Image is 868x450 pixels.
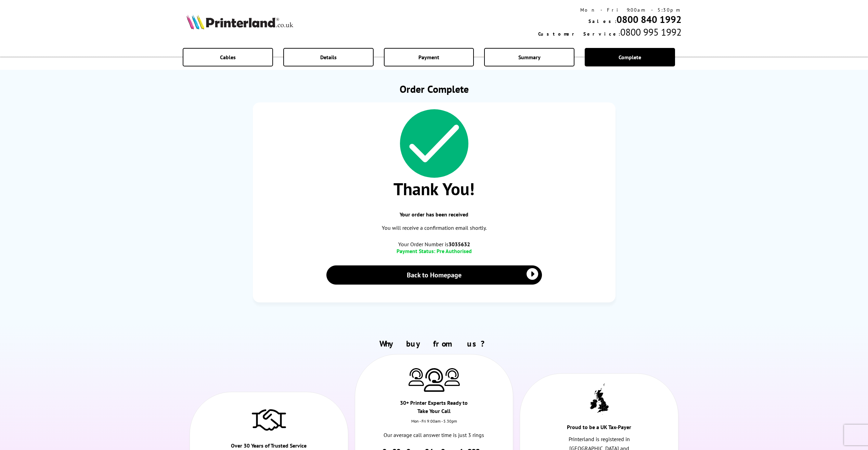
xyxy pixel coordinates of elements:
span: Pre Authorised [437,248,472,254]
span: Details [320,54,337,61]
img: Trusted Service [252,406,286,433]
span: Your order has been received [260,211,609,218]
span: Your Order Number is [260,241,609,248]
img: Printerland Logo [186,14,293,29]
div: Mon - Fri 9:00am - 5:30pm [538,7,682,13]
span: Complete [619,54,641,61]
b: 3035632 [449,241,470,248]
h2: Why buy from us? [186,338,682,349]
span: Cables [220,54,236,61]
span: Thank You! [260,178,609,200]
span: Customer Service: [538,31,620,37]
a: Back to Homepage [326,265,542,285]
a: 0800 840 1992 [617,13,682,26]
span: 0800 995 1992 [620,26,682,38]
h1: Order Complete [253,82,616,96]
div: Proud to be a UK Tax-Payer [560,423,639,435]
span: Payment Status: [397,248,435,254]
span: Summary [518,54,541,61]
div: 30+ Printer Experts Ready to Take Your Call [394,399,474,418]
span: Payment [418,54,439,61]
img: Printer Experts [444,368,460,386]
p: You will receive a confirmation email shortly. [260,223,609,233]
span: Sales: [588,18,617,24]
div: Mon - Fri 9:00am - 5.30pm [355,418,513,430]
img: Printer Experts [409,368,424,386]
img: UK tax payer [590,383,609,415]
p: Our average call answer time is just 3 rings [379,430,489,440]
img: Printer Experts [424,368,444,392]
